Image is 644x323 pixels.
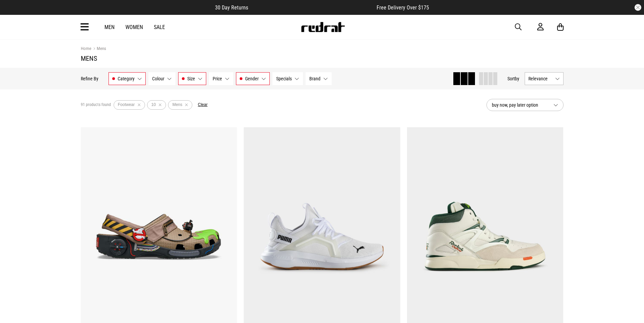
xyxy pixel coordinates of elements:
[148,72,175,85] button: Colour
[245,76,259,81] span: Gender
[515,76,519,81] span: by
[135,100,143,110] button: Remove filter
[109,72,146,85] button: Category
[81,102,111,108] span: 91 products found
[5,3,26,23] button: Open LiveChat chat widget
[178,72,206,85] button: Size
[81,46,91,51] a: Home
[215,4,248,11] span: 30 Day Returns
[209,72,233,85] button: Price
[507,75,519,83] button: Sortby
[377,4,429,11] span: Free Delivery Over $175
[213,76,222,81] span: Price
[309,76,320,81] span: Brand
[172,102,182,107] span: Mens
[182,100,191,110] button: Remove filter
[492,101,548,109] span: buy now, pay later option
[236,72,270,85] button: Gender
[151,102,156,107] span: 10
[118,102,135,107] span: Footwear
[198,102,208,108] button: Clear
[125,24,143,30] a: Women
[118,76,135,81] span: Category
[486,99,564,111] button: buy now, pay later option
[301,22,345,32] img: Redrat logo
[81,54,564,62] h1: Mens
[262,4,363,11] iframe: Customer reviews powered by Trustpilot
[81,76,98,81] p: Refine By
[528,76,552,81] span: Relevance
[276,76,292,81] span: Specials
[525,72,564,85] button: Relevance
[306,72,332,85] button: Brand
[104,24,115,30] a: Men
[272,72,303,85] button: Specials
[152,76,164,81] span: Colour
[154,24,165,30] a: Sale
[187,76,195,81] span: Size
[91,46,106,52] a: Mens
[156,100,164,110] button: Remove filter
